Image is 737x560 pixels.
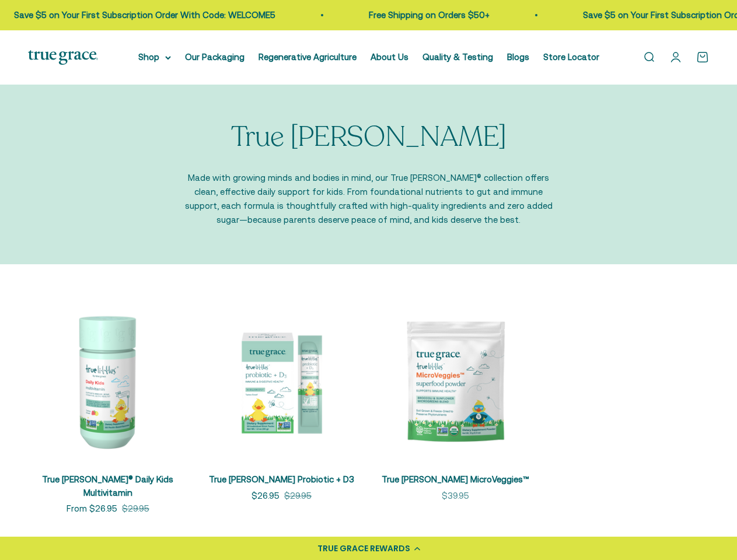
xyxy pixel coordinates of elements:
[259,52,357,62] a: Regenerative Agriculture
[185,52,244,62] a: Our Packaging
[202,302,362,461] img: Vitamin D is essential for your little one’s development and immune health, and it can be tricky ...
[67,502,117,516] sale-price: From $26.95
[179,171,558,227] p: Made with growing minds and bodies in mind, our True [PERSON_NAME]® collection offers clean, effe...
[543,52,599,62] a: Store Locator
[284,489,312,503] compare-at-price: $29.95
[376,302,536,461] img: Kids Daily Superfood for Immune Health* Easy way for kids to get more greens in their diet Regene...
[28,302,188,461] img: True Littles® Daily Kids Multivitamin
[209,474,354,484] a: True [PERSON_NAME] Probiotic + D3
[371,52,408,62] a: About Us
[382,474,529,484] a: True [PERSON_NAME] MicroVeggies™
[122,502,149,516] compare-at-price: $29.95
[422,52,493,62] a: Quality & Testing
[42,474,173,498] a: True [PERSON_NAME]® Daily Kids Multivitamin
[252,489,280,503] sale-price: $26.95
[369,10,490,20] a: Free Shipping on Orders $50+
[442,489,469,503] sale-price: $39.95
[14,8,275,22] p: Save $5 on Your First Subscription Order With Code: WELCOME5
[231,122,506,153] p: True [PERSON_NAME]
[317,542,410,555] div: TRUE GRACE REWARDS
[138,50,171,64] summary: Shop
[507,52,529,62] a: Blogs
